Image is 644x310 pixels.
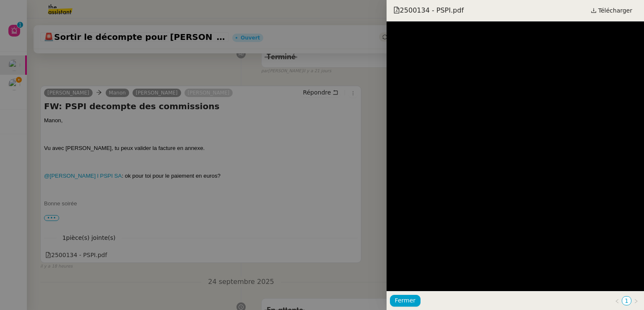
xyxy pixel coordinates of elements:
button: Page suivante [631,296,641,305]
a: Télécharger [586,5,637,16]
button: Fermer [390,295,421,307]
li: 1 [622,296,631,305]
a: 1 [622,297,631,305]
span: Télécharger [598,5,632,16]
span: 2500134 - PSPI.pdf [393,6,464,15]
span: Fermer [395,296,415,305]
button: Page précédente [613,296,622,305]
